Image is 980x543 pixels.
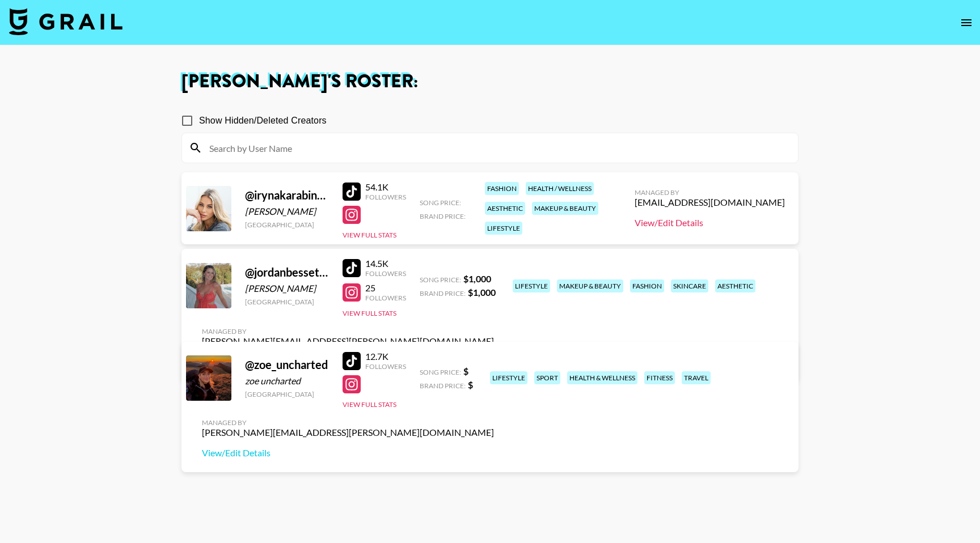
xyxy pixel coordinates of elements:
[245,188,329,202] div: @ irynakarabinovych
[245,265,329,279] div: @ jordanbessette_
[202,427,494,438] div: [PERSON_NAME][EMAIL_ADDRESS][PERSON_NAME][DOMAIN_NAME]
[245,206,329,217] div: [PERSON_NAME]
[365,269,406,278] div: Followers
[420,212,466,220] span: Brand Price:
[343,231,396,239] button: View Full Stats
[365,282,406,294] div: 25
[463,366,468,376] strong: $
[526,182,594,195] div: health / wellness
[181,73,799,91] h1: [PERSON_NAME] 's Roster:
[485,202,525,215] div: aesthetic
[9,8,122,35] img: Grail Talent
[420,289,466,298] span: Brand Price:
[644,371,675,384] div: fitness
[245,298,329,306] div: [GEOGRAPHIC_DATA]
[635,197,785,208] div: [EMAIL_ADDRESS][DOMAIN_NAME]
[202,447,494,459] a: View/Edit Details
[420,368,461,376] span: Song Price:
[365,258,406,269] div: 14.5K
[468,287,496,298] strong: $ 1,000
[955,11,978,34] button: open drawer
[365,362,406,371] div: Followers
[635,188,785,197] div: Managed By
[534,371,560,384] div: sport
[420,275,461,284] span: Song Price:
[245,375,329,387] div: zoe uncharted
[420,381,466,390] span: Brand Price:
[485,182,519,195] div: fashion
[202,327,494,336] div: Managed By
[635,217,785,228] a: View/Edit Details
[420,198,461,207] span: Song Price:
[365,193,406,201] div: Followers
[485,222,522,235] div: lifestyle
[245,358,329,372] div: @ zoe_uncharted
[715,279,755,292] div: aesthetic
[199,114,327,128] span: Show Hidden/Deleted Creators
[513,279,550,292] div: lifestyle
[567,371,637,384] div: health & wellness
[682,371,711,384] div: travel
[245,283,329,294] div: [PERSON_NAME]
[532,202,598,215] div: makeup & beauty
[630,279,664,292] div: fashion
[468,379,473,390] strong: $
[245,390,329,398] div: [GEOGRAPHIC_DATA]
[202,139,791,157] input: Search by User Name
[557,279,623,292] div: makeup & beauty
[343,400,396,409] button: View Full Stats
[365,294,406,302] div: Followers
[365,181,406,193] div: 54.1K
[202,336,494,347] div: [PERSON_NAME][EMAIL_ADDRESS][PERSON_NAME][DOMAIN_NAME]
[490,371,527,384] div: lifestyle
[365,351,406,362] div: 12.7K
[671,279,708,292] div: skincare
[343,309,396,317] button: View Full Stats
[202,418,494,427] div: Managed By
[463,273,491,284] strong: $ 1,000
[245,220,329,229] div: [GEOGRAPHIC_DATA]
